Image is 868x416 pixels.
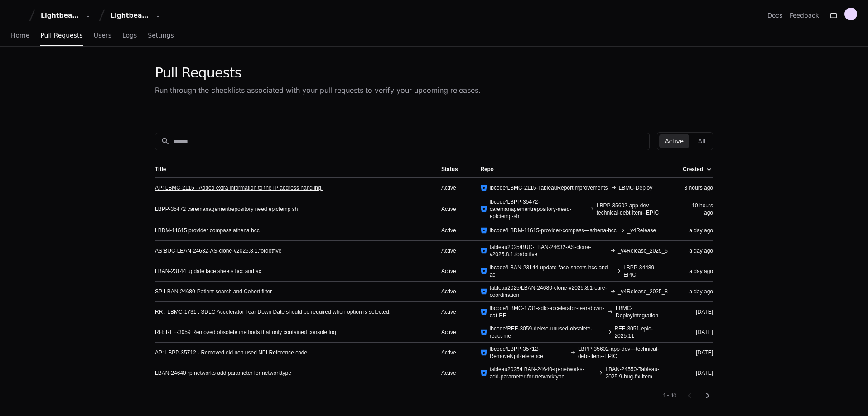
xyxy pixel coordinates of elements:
span: REF-3051-epic-2025.11 [614,325,668,339]
div: Active [441,369,466,377]
span: LBMC-Deploy [619,184,653,191]
div: Active [441,268,466,275]
a: LBAN-23144 update face sheets hcc and ac [155,268,261,275]
a: Docs [767,11,782,20]
a: AP: LBMC-2115 - Added extra information to the IP address handling. [155,184,323,191]
a: LBPP-35472 caremanagementrepository need epictemp sh [155,206,298,213]
div: Active [441,184,466,191]
div: [DATE] [682,329,713,336]
span: lbcode/LBAN-23144-update-face-sheets-hcc-and-ac [490,264,612,278]
button: Feedback [790,11,819,20]
span: tableau2025/LBAN-24680-clone-v2025.8.1-care-coordination [490,284,607,299]
span: Settings [148,33,174,38]
div: Status [441,166,458,173]
a: LBAN-24640 rp networks add parameter for networktype [155,369,291,377]
a: RR : LBMC-1731 : SDLC Accelerator Tear Down Date should be required when option is selected. [155,308,391,316]
span: _v4Release [627,227,656,234]
span: Pull Requests [40,33,82,38]
span: lbcode/LBMC-1731-sdlc-accelerator-tear-down-dat-RR [490,305,605,319]
span: Users [94,33,111,38]
span: lbcode/LBMC-2115-TableauReportImprovements [490,184,608,191]
div: Active [441,206,466,213]
span: LBPP-35602-app-dev---technical-debt-item--EPIC [597,202,668,216]
div: Created [683,166,711,173]
span: LBPP-34489-EPIC [623,264,668,278]
a: Users [94,25,111,46]
div: Status [441,166,466,173]
span: Home [11,33,29,38]
div: Title [155,166,427,173]
span: tableau2025/LBAN-24640-rp-networks-add-parameter-for-networktype [490,366,595,380]
a: Settings [148,25,174,46]
div: Created [683,166,703,173]
th: Repo [473,161,675,177]
button: Active [659,134,689,148]
div: a day ago [682,247,713,254]
mat-icon: search [161,137,170,146]
div: Pull Requests [155,65,481,81]
div: [DATE] [682,349,713,356]
div: Active [441,349,466,356]
mat-icon: chevron_right [702,390,713,401]
a: SP-LBAN-24680-Patient search and Cohort filter [155,288,272,295]
a: Home [11,25,29,46]
span: LBPP-35602-app-dev---technical-debt-item--EPIC [578,345,668,360]
a: Pull Requests [40,25,82,46]
a: LBDM-11615 provider compass athena hcc [155,227,260,234]
div: [DATE] [682,308,713,316]
div: Active [441,288,466,295]
span: LBAN-24550-Tableau-2025.9-bug-fix-item [605,366,668,380]
div: a day ago [682,268,713,275]
div: Lightbeam Health [41,11,80,20]
div: a day ago [682,227,713,234]
div: Active [441,247,466,254]
div: a day ago [682,288,713,295]
button: All [693,134,711,148]
span: lbcode/LBDM-11615-provider-compass---athena-hcc [490,227,617,234]
div: Active [441,308,466,316]
a: RH: REF-3059 Removed obsolete methods that only contained console.log [155,329,336,336]
span: LBMC-DeployIntegration [616,305,668,319]
span: lbcode/LBPP-35472-caremanagementrepository-need-epictemp-sh [490,198,586,220]
div: Run through the checklists associated with your pull requests to verify your upcoming releases. [155,85,481,96]
button: Lightbeam Health [37,7,95,24]
span: tableau2025/BUC-LBAN-24632-AS-clone-v2025.8.1.fordotfive [490,244,607,258]
span: lbcode/REF-3059-delete-unused-obsolete-react-me [490,325,604,339]
div: Active [441,329,466,336]
button: Lightbeam Health Solutions [107,7,165,24]
span: _v4Release_2025_5 [618,247,668,254]
div: Lightbeam Health Solutions [111,11,149,20]
div: Title [155,166,166,173]
div: Active [441,227,466,234]
a: AS:BUC-LBAN-24632-AS-clone-v2025.8.1.fordotfive [155,247,281,254]
div: 3 hours ago [682,184,713,191]
a: Logs [122,25,137,46]
span: Logs [122,33,137,38]
div: [DATE] [682,369,713,377]
span: _v4Release_2025_8 [618,288,668,295]
div: 10 hours ago [682,202,713,216]
a: AP: LBPP-35712 - Removed old non used NPI Reference code. [155,349,309,356]
span: lbcode/LBPP-35712-RemoveNpiReference [490,345,567,360]
div: 1 - 10 [663,392,677,399]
